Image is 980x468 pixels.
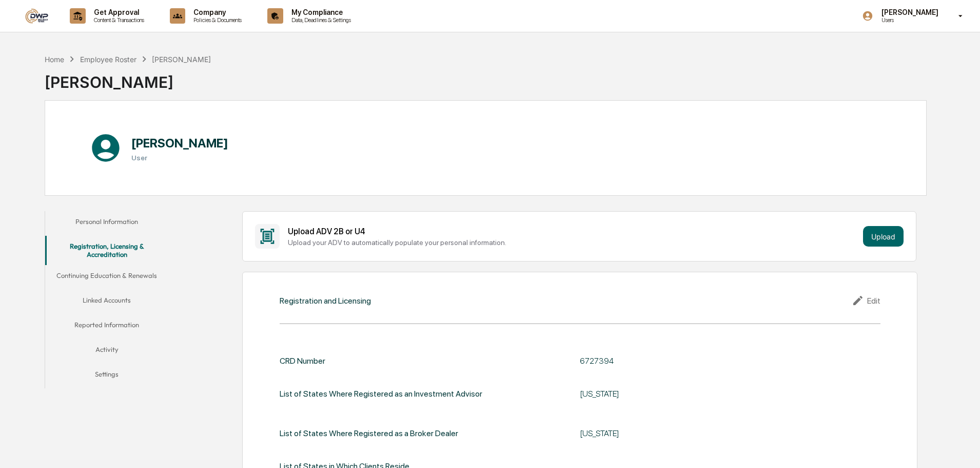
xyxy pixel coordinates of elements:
[131,136,228,151] h1: [PERSON_NAME]
[873,16,944,24] p: Users
[45,211,168,236] button: Personal Information
[580,389,836,399] div: [US_STATE]
[280,356,325,366] div: CRD Number
[280,382,482,405] div: List of States Where Registered as an Investment Advisor
[45,364,168,388] button: Settings
[580,356,836,366] div: 6727394
[131,154,228,162] h3: User
[283,8,356,16] p: My Compliance
[152,55,211,64] div: [PERSON_NAME]
[852,294,880,307] div: Edit
[45,265,168,290] button: Continuing Education & Renewals
[80,55,136,64] div: Employee Roster
[185,8,247,16] p: Company
[86,8,149,16] p: Get Approval
[288,238,859,247] div: Upload your ADV to automatically populate your personal information.
[45,65,211,91] div: [PERSON_NAME]
[873,8,944,16] p: [PERSON_NAME]
[45,290,168,314] button: Linked Accounts
[280,422,458,445] div: List of States Where Registered as a Broker Dealer
[45,236,168,265] button: Registration, Licensing & Accreditation
[185,16,247,24] p: Policies & Documents
[25,8,49,24] img: logo
[288,227,859,236] div: Upload ADV 2B or U4
[280,296,371,306] div: Registration and Licensing
[580,428,836,438] div: [US_STATE]
[45,339,168,364] button: Activity
[45,55,64,64] div: Home
[45,314,168,339] button: Reported Information
[947,434,975,462] iframe: Open customer support
[863,226,904,247] button: Upload
[283,16,356,24] p: Data, Deadlines & Settings
[86,16,149,24] p: Content & Transactions
[45,211,168,388] div: secondary tabs example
